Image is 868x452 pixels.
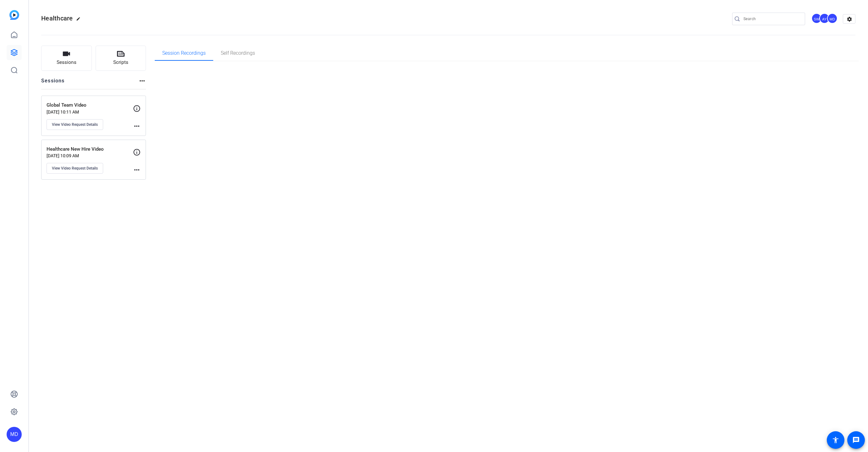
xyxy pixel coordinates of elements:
[47,146,133,153] p: Healthcare New Hire Video
[52,122,98,127] span: View Video Request Details
[52,166,98,171] span: View Video Request Details
[811,13,822,24] ngx-avatar: Steve Winiecki
[113,59,128,66] span: Scripts
[133,166,141,174] mat-icon: more_horiz
[221,51,255,56] span: Self Recordings
[9,10,19,20] img: blue-gradient.svg
[7,427,22,442] div: MD
[827,13,837,24] div: MD
[76,17,84,24] mat-icon: edit
[138,77,146,85] mat-icon: more_horiz
[133,122,141,130] mat-icon: more_horiz
[743,15,800,23] input: Search
[41,14,73,22] span: Healthcare
[843,14,856,24] mat-icon: settings
[96,46,146,71] button: Scripts
[811,13,822,24] div: SW
[57,59,76,66] span: Sessions
[47,109,133,114] p: [DATE] 10:11 AM
[827,13,838,24] ngx-avatar: Mark Dolnick
[852,436,860,444] mat-icon: message
[47,102,133,109] p: Global Team Video
[41,46,92,71] button: Sessions
[162,51,206,56] span: Session Recordings
[819,13,830,24] div: AY
[819,13,830,24] ngx-avatar: Andrew Yelenosky
[832,436,839,444] mat-icon: accessibility
[47,119,103,130] button: View Video Request Details
[47,153,133,158] p: [DATE] 10:09 AM
[47,163,103,174] button: View Video Request Details
[41,77,65,89] h2: Sessions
